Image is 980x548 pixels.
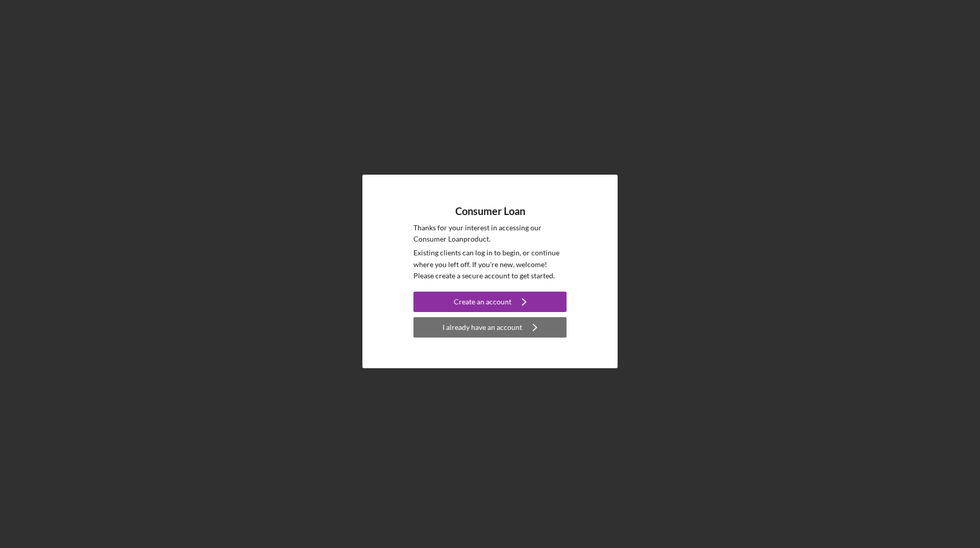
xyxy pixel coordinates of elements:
[413,247,567,281] p: Existing clients can log in to begin, or continue where you left off. If you're new, welcome! Ple...
[413,292,567,315] a: Create an account
[413,222,567,245] p: Thanks for your interest in accessing our Consumer Loan product.
[443,317,522,338] div: I already have an account
[413,317,567,338] button: I already have an account
[455,205,525,217] h4: Consumer Loan
[413,292,567,312] button: Create an account
[454,292,511,312] div: Create an account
